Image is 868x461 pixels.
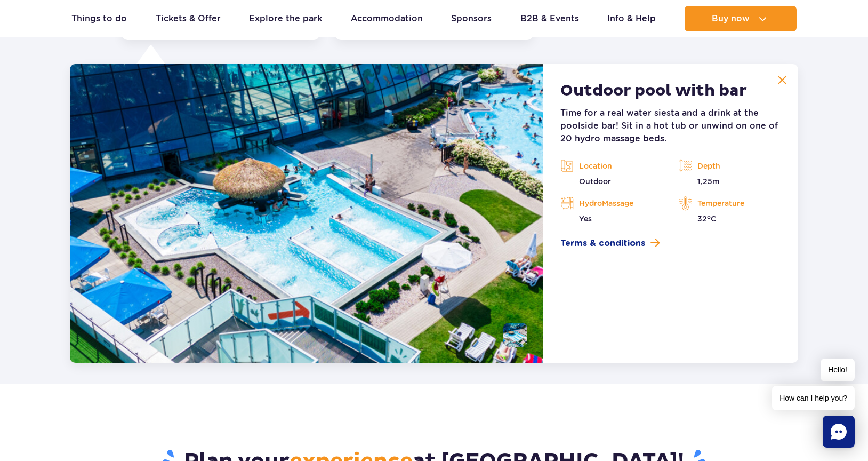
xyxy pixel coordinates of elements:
[520,6,579,31] a: B2B & Events
[679,158,781,174] p: Depth
[821,359,855,381] span: Hello!
[685,6,797,31] button: Buy now
[607,6,656,31] a: Info & Help
[679,213,781,224] p: 32 C
[712,14,750,23] span: Buy now
[249,6,322,31] a: Explore the park
[71,6,127,31] a: Things to do
[560,81,747,100] h2: Outdoor pool with bar
[351,6,423,31] a: Accommodation
[679,176,781,187] p: 1,25m
[772,386,855,410] span: How can I help you?
[560,237,781,250] a: Terms & conditions
[707,213,711,220] sup: o
[679,195,781,211] p: Temperature
[560,158,663,174] p: Location
[560,107,781,145] p: Time for a real water siesta and a drink at the poolside bar! Sit in a hot tub or unwind on one o...
[560,195,663,211] p: HydroMassage
[560,237,645,250] span: Terms & conditions
[451,6,492,31] a: Sponsors
[560,213,663,224] p: Yes
[823,416,855,448] div: Chat
[156,6,221,31] a: Tickets & Offer
[560,176,663,187] p: Outdoor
